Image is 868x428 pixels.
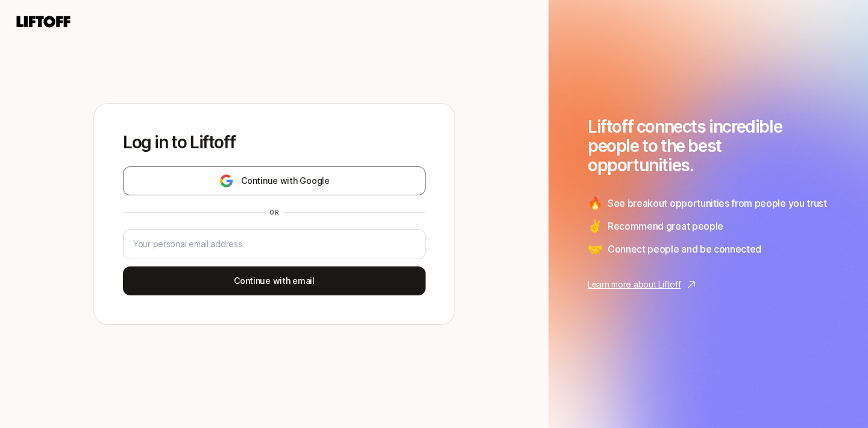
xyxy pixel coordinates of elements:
button: Continue with email [123,266,426,295]
span: See breakout opportunities from people you trust [608,195,827,211]
span: Connect people and be connected [608,241,761,257]
span: 🔥 [588,194,603,212]
span: Recommend great people [608,218,723,234]
input: Your personal email address [133,237,415,251]
span: ✌️ [588,217,603,235]
div: or [265,207,284,217]
a: Learn more about Liftoff [588,277,829,292]
h1: Liftoff connects incredible people to the best opportunities. [588,117,829,175]
p: Log in to Liftoff [123,133,426,152]
button: Continue with Google [123,166,426,195]
span: 🤝 [588,240,603,258]
p: Learn more about Liftoff [588,277,681,292]
img: google-logo [219,174,234,188]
